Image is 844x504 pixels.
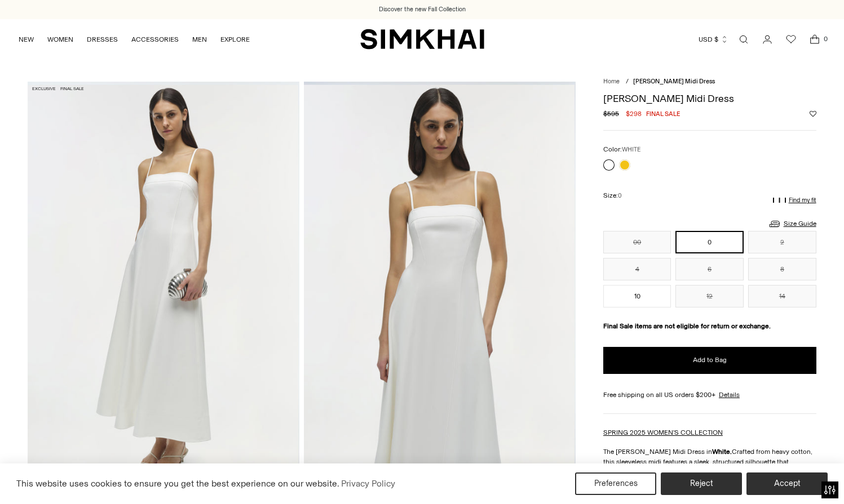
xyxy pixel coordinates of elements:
button: 0 [675,231,744,253]
button: Add to Bag [603,347,816,374]
button: 14 [748,285,816,307]
a: Go to the account page [756,28,779,51]
button: Accept [746,472,828,495]
nav: breadcrumbs [603,77,816,87]
a: SIMKHAI [360,28,484,50]
button: Add to Wishlist [810,110,816,117]
span: $298 [626,109,642,119]
a: NEW [19,27,34,52]
a: SPRING 2025 WOMEN'S COLLECTION [603,429,723,436]
button: Preferences [575,472,656,495]
button: 8 [748,258,816,280]
img: Marisol Cotton Midi Dress [28,82,299,488]
div: / [626,77,629,87]
a: EXPLORE [220,27,250,52]
strong: White. [712,448,732,456]
span: WHITE [622,146,640,153]
a: Wishlist [780,28,802,51]
s: $595 [603,109,619,119]
a: Open cart modal [803,28,826,51]
label: Color: [603,144,640,155]
a: Details [719,390,740,400]
button: 4 [603,258,671,280]
span: Add to Bag [693,355,727,365]
span: 0 [820,34,830,44]
img: Marisol Cotton Midi Dress [304,82,576,488]
button: USD $ [699,27,728,52]
a: Size Guide [768,217,816,231]
button: Reject [661,472,742,495]
a: Discover the new Fall Collection [379,5,466,14]
a: Open search modal [732,28,755,51]
a: Home [603,78,620,85]
span: This website uses cookies to ensure you get the best experience on our website. [16,478,339,489]
button: 00 [603,231,671,253]
button: 6 [675,258,744,280]
a: DRESSES [87,27,118,52]
p: The [PERSON_NAME] Midi Dress in Crafted from heavy cotton, this sleeveless midi features a sleek,... [603,447,816,477]
a: ACCESSORIES [131,27,179,52]
a: Privacy Policy (opens in a new tab) [339,475,397,492]
a: WOMEN [47,27,73,52]
button: 10 [603,285,671,307]
label: Size: [603,190,622,201]
strong: Final Sale items are not eligible for return or exchange. [603,322,771,330]
span: [PERSON_NAME] Midi Dress [633,78,715,85]
span: 0 [618,192,622,199]
div: Free shipping on all US orders $200+ [603,390,816,400]
button: 12 [675,285,744,307]
a: MEN [192,27,207,52]
h1: [PERSON_NAME] Midi Dress [603,93,816,104]
button: 2 [748,231,816,253]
